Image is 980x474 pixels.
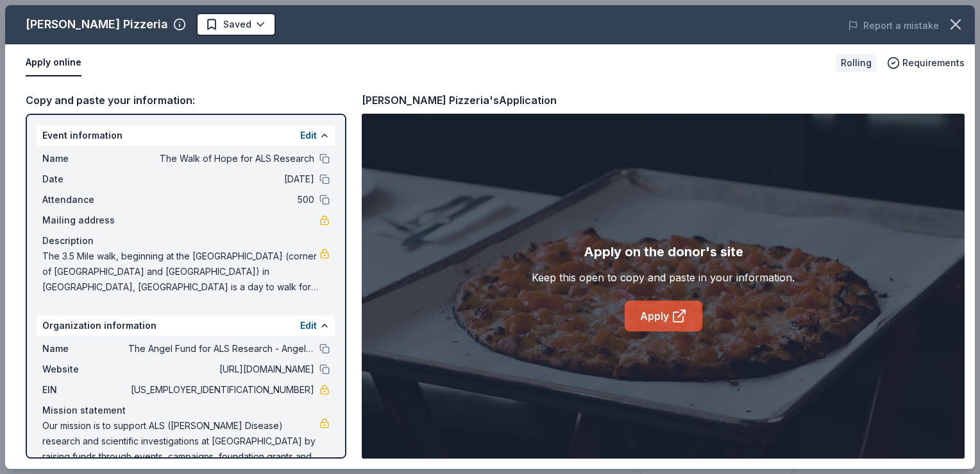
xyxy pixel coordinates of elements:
span: Date [42,171,128,187]
button: Report a mistake [848,18,939,33]
span: Name [42,341,128,356]
button: Apply online [26,49,81,76]
span: Mailing address [42,213,128,228]
div: [PERSON_NAME] Pizzeria [26,14,168,35]
span: Attendance [42,192,128,207]
div: Keep this open to copy and paste in your information. [532,270,795,285]
span: [DATE] [128,171,314,187]
span: Requirements [902,55,965,71]
span: Our mission is to support ALS ([PERSON_NAME] Disease) research and scientific investigations at [... [42,418,319,464]
button: Requirements [887,55,965,71]
div: [PERSON_NAME] Pizzeria's Application [362,92,557,109]
div: Organization information [37,315,335,336]
div: Rolling [836,54,877,72]
button: Saved [196,13,276,36]
span: [URL][DOMAIN_NAME] [128,362,314,377]
div: Copy and paste your information: [26,92,346,109]
span: Name [42,151,128,166]
span: EIN [42,382,128,398]
span: The Angel Fund for ALS Research - Angel Fund, Inc. [128,341,314,356]
div: Mission statement [42,403,330,418]
span: 500 [128,192,314,207]
span: The 3.5 Mile walk, beginning at the [GEOGRAPHIC_DATA] (corner of [GEOGRAPHIC_DATA] and [GEOGRAPHI... [42,249,319,295]
button: Edit [300,318,317,333]
div: Apply on the donor's site [584,241,743,262]
span: [US_EMPLOYER_IDENTIFICATION_NUMBER] [128,382,314,398]
button: Edit [300,128,317,143]
a: Apply [625,301,702,331]
div: Event information [37,125,335,146]
span: Website [42,362,128,377]
span: The Walk of Hope for ALS Research [128,151,314,166]
span: Saved [223,17,251,32]
div: Description [42,233,330,249]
